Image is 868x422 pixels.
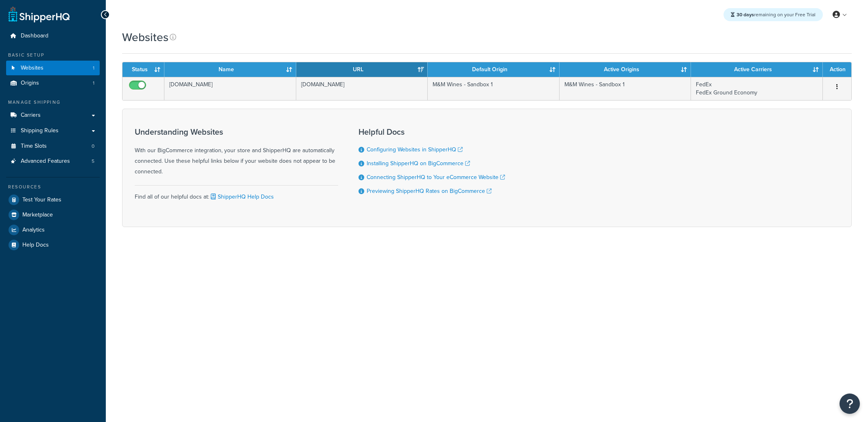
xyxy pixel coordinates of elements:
[6,184,100,190] div: Resources
[560,77,691,100] td: M&M Wines - Sandbox 1
[92,143,94,150] span: 0
[164,62,296,77] th: Name: activate to sort column ascending
[6,99,100,106] div: Manage Shipping
[6,61,100,76] a: Websites 1
[6,61,100,76] li: Websites
[6,139,100,154] a: Time Slots 0
[691,77,823,100] td: FedEx FedEx Ground Economy
[367,159,470,168] a: Installing ShipperHQ on BigCommerce
[6,139,100,154] li: Time Slots
[296,77,428,100] td: [DOMAIN_NAME]
[367,173,505,181] a: Connecting ShipperHQ to Your eCommerce Website
[823,62,851,77] th: Action
[22,227,45,234] span: Analytics
[6,192,100,207] a: Test Your Rates
[367,145,463,154] a: Configuring Websites in ShipperHQ
[6,52,100,59] div: Basic Setup
[93,80,94,87] span: 1
[135,127,338,177] div: With our BigCommerce integration, your store and ShipperHQ are automatically connected. Use these...
[135,127,338,136] h3: Understanding Websites
[22,212,53,219] span: Marketplace
[21,127,59,134] span: Shipping Rules
[359,127,505,136] h3: Helpful Docs
[724,8,823,21] div: remaining on your Free Trial
[6,76,100,91] li: Origins
[135,185,338,202] div: Find all of our helpful docs at:
[691,62,823,77] th: Active Carriers: activate to sort column ascending
[22,197,61,203] span: Test Your Rates
[164,77,296,100] td: [DOMAIN_NAME]
[209,192,274,201] a: ShipperHQ Help Docs
[22,242,49,249] span: Help Docs
[367,187,492,195] a: Previewing ShipperHQ Rates on BigCommerce
[92,158,94,165] span: 5
[122,62,164,77] th: Status: activate to sort column ascending
[122,29,168,45] h1: Websites
[6,154,100,169] li: Advanced Features
[93,65,94,72] span: 1
[428,62,560,77] th: Default Origin: activate to sort column ascending
[21,65,44,72] span: Websites
[6,76,100,91] a: Origins 1
[6,238,100,252] a: Help Docs
[6,108,100,123] a: Carriers
[6,208,100,222] a: Marketplace
[6,123,100,138] a: Shipping Rules
[21,80,39,87] span: Origins
[6,154,100,169] a: Advanced Features 5
[6,28,100,44] a: Dashboard
[840,394,860,414] button: Open Resource Center
[9,6,70,22] a: ShipperHQ Home
[21,158,70,165] span: Advanced Features
[21,143,47,150] span: Time Slots
[428,77,560,100] td: M&M Wines - Sandbox 1
[296,62,428,77] th: URL: activate to sort column ascending
[737,11,754,18] strong: 30 days
[6,223,100,237] a: Analytics
[21,112,41,119] span: Carriers
[560,62,691,77] th: Active Origins: activate to sort column ascending
[21,33,48,39] span: Dashboard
